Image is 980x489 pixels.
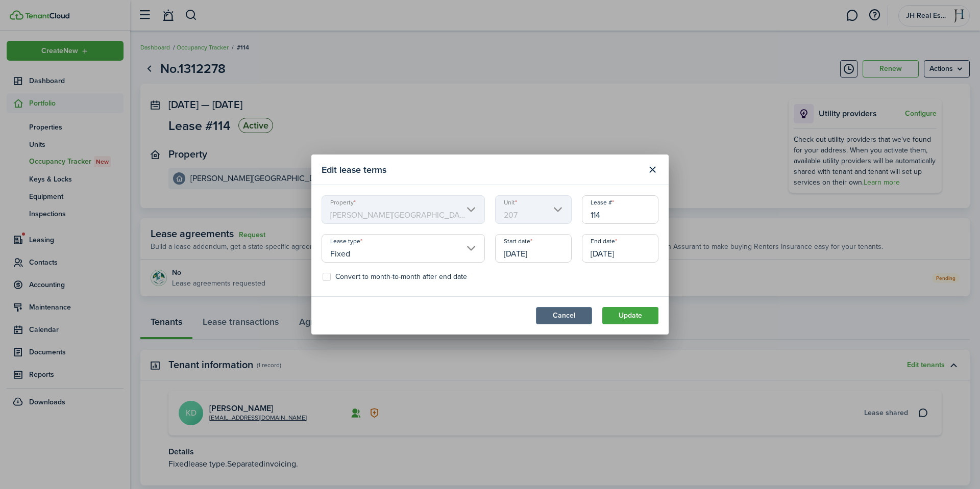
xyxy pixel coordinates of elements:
button: Update [602,307,658,324]
input: mm/dd/yyyy [495,234,572,263]
input: mm/dd/yyyy [582,234,658,263]
button: Close modal [644,161,661,178]
label: Convert to month-to-month after end date [323,273,467,281]
button: Cancel [536,307,592,324]
modal-title: Edit lease terms [322,160,641,179]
